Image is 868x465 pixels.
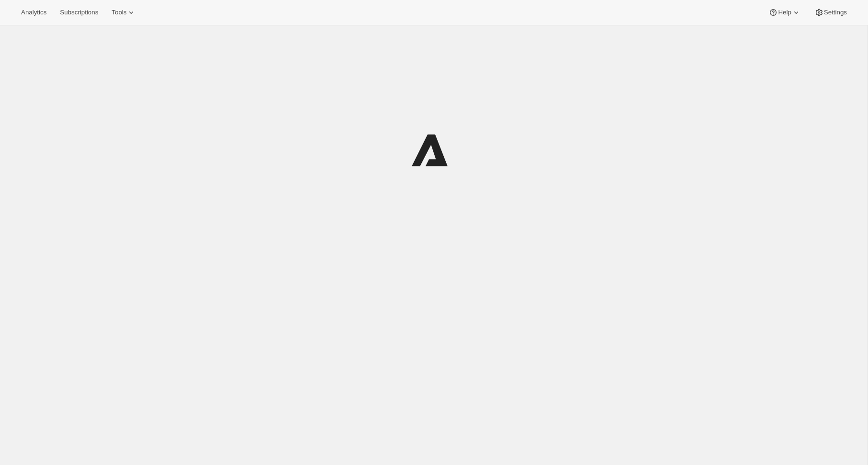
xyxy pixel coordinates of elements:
span: Tools [112,9,126,16]
button: Tools [106,6,142,19]
span: Settings [824,9,847,16]
button: Help [763,6,806,19]
button: Settings [809,6,853,19]
span: Help [778,9,791,16]
button: Analytics [15,6,52,19]
span: Analytics [21,9,46,16]
button: Subscriptions [54,6,104,19]
span: Subscriptions [60,9,98,16]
